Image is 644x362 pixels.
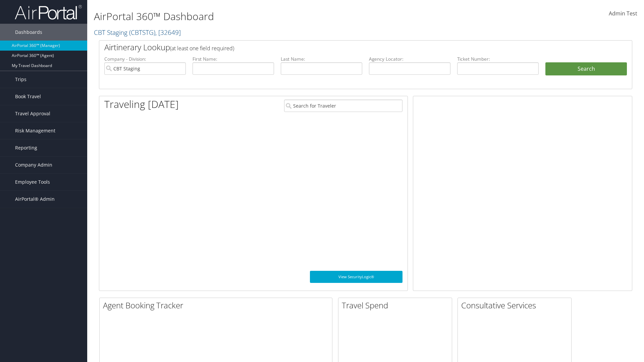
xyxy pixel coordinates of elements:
label: Company - Division: [104,56,186,62]
span: , [ 32649 ] [155,28,181,37]
span: Travel Approval [15,105,50,122]
label: Last Name: [281,56,362,62]
h2: Consultative Services [461,300,571,311]
a: Admin Test [609,3,637,24]
input: Search for Traveler [284,100,402,112]
label: Ticket Number: [457,56,539,62]
h2: Agent Booking Tracker [103,300,332,311]
span: ( CBTSTG ) [129,28,155,37]
label: Agency Locator: [369,56,450,62]
h2: Travel Spend [342,300,452,311]
span: Trips [15,71,26,88]
a: View SecurityLogic® [310,271,402,283]
span: AirPortal® Admin [15,191,55,207]
span: Risk Management [15,122,55,139]
span: Employee Tools [15,174,50,190]
span: Dashboards [15,24,42,41]
a: CBT Staging [94,28,181,37]
span: (at least one field required) [170,45,234,52]
span: Book Travel [15,88,41,105]
label: First Name: [193,56,274,62]
span: Reporting [15,139,37,156]
img: airportal-logo.png [15,4,82,20]
h2: Airtinerary Lookup [104,42,583,53]
h1: Traveling [DATE] [104,97,179,111]
span: Company Admin [15,157,52,173]
span: Admin Test [609,10,637,17]
h1: AirPortal 360™ Dashboard [94,9,456,23]
button: Search [545,62,627,76]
